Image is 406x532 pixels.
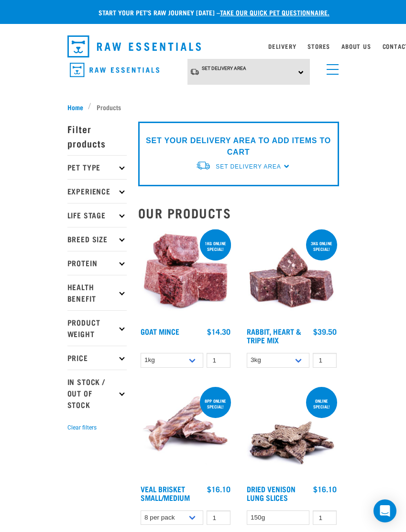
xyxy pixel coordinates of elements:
[138,385,233,480] img: 1207 Veal Brisket 4pp 01
[244,385,339,480] img: 1304 Venison Lung Slices 01
[67,35,201,57] img: Raw Essentials Logo
[141,487,190,499] a: Veal Brisket Small/Medium
[207,485,230,493] div: $16.10
[67,423,97,432] button: Clear filters
[196,160,211,170] img: van-moving.png
[67,179,127,203] p: Experience
[268,45,296,48] a: Delivery
[247,329,301,342] a: Rabbit, Heart & Tripe Mix
[207,353,230,368] input: 1
[202,66,246,71] span: Set Delivery Area
[67,346,127,370] p: Price
[67,102,88,112] a: Home
[373,499,396,522] div: Open Intercom Messenger
[70,63,159,78] img: Raw Essentials Logo
[138,227,233,322] img: 1077 Wild Goat Mince 01
[220,11,329,14] a: take our quick pet questionnaire.
[207,327,230,336] div: $14.30
[67,117,127,155] p: Filter products
[145,135,332,158] p: SET YOUR DELIVERY AREA TO ADD ITEMS TO CART
[207,510,230,525] input: 1
[306,394,337,414] div: ONLINE SPECIAL!
[67,155,127,179] p: Pet Type
[313,353,337,368] input: 1
[67,102,339,112] nav: breadcrumbs
[247,487,296,499] a: Dried Venison Lung Slices
[141,329,179,333] a: Goat Mince
[313,327,337,336] div: $39.50
[313,510,337,525] input: 1
[190,68,199,76] img: van-moving.png
[200,236,231,256] div: 1kg online special!
[67,370,127,417] p: In Stock / Out Of Stock
[67,310,127,346] p: Product Weight
[67,227,127,251] p: Breed Size
[216,163,281,170] span: Set Delivery Area
[67,275,127,310] p: Health Benefit
[307,45,330,48] a: Stores
[67,251,127,275] p: Protein
[60,32,347,61] nav: dropdown navigation
[341,45,371,48] a: About Us
[306,236,337,256] div: 3kg online special!
[200,394,231,414] div: 8pp online special!
[244,227,339,322] img: 1175 Rabbit Heart Tripe Mix 01
[313,485,337,493] div: $16.10
[322,58,339,76] a: menu
[138,205,339,220] h2: Our Products
[67,102,83,112] span: Home
[67,203,127,227] p: Life Stage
